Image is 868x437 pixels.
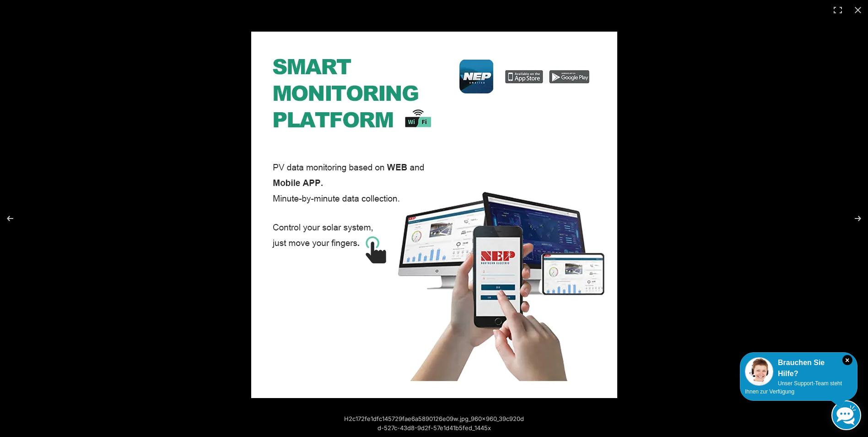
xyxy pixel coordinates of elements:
i: Schließen [842,355,852,365]
img: H2c172fe1dfc145729fae6a5890126e09w.jpg_960x960_39c920dd-527c-43d8-9d2f-57e1d41b5fed_1445x.webp [251,32,617,398]
div: H2c172fe1dfc145729fae6a5890126e09w.jpg_960x960_39c920dd-527c-43d8-9d2f-57e1d41b5fed_1445x [338,410,530,437]
div: Brauchen Sie Hilfe? [745,357,852,379]
img: Customer service [745,357,773,386]
span: Unser Support-Team steht Ihnen zur Verfügung [745,380,842,395]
